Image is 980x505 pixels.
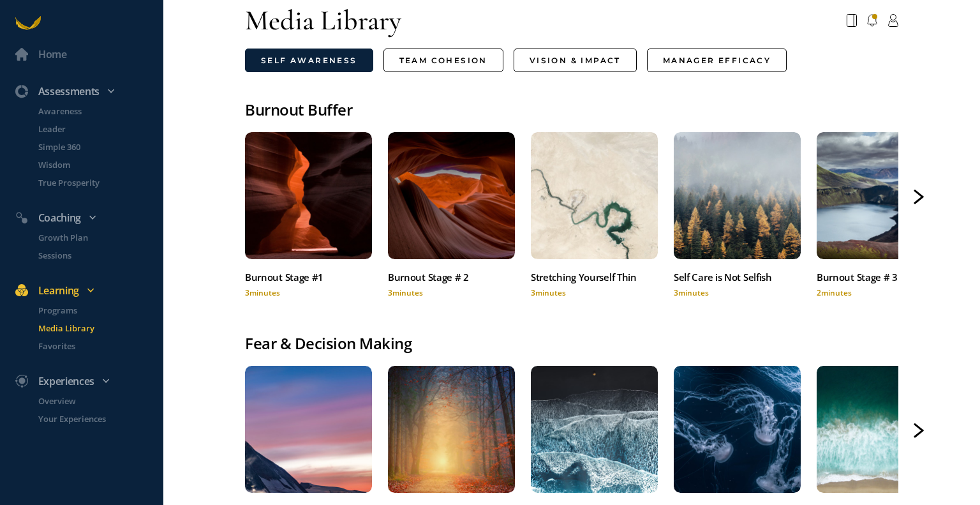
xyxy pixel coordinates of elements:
p: Media Library [38,322,161,335]
div: 3 minutes [245,287,372,298]
a: Overview [23,395,163,407]
a: Sessions [23,249,163,262]
a: Vision & Impact [514,49,637,72]
a: True Prosperity [23,176,163,189]
a: Programs [23,304,163,317]
a: Your Experiences [23,412,163,425]
div: Coaching [8,209,168,226]
a: Manager Efficacy [647,49,787,72]
a: Team Cohesion [383,49,503,72]
a: Self Awareness [245,49,373,72]
div: Burnout Buffer [245,98,898,122]
a: Favorites [23,340,163,352]
div: 3 minutes [388,287,515,298]
div: Media Library [245,3,401,38]
p: Awareness [38,105,161,117]
div: Burnout Stage # 2 [388,269,515,285]
div: Stretching Yourself Thin [531,269,658,285]
p: Sessions [38,249,161,262]
div: Fear & Decision Making [245,331,898,356]
div: Burnout Stage #1 [245,269,372,285]
a: Media Library [23,322,163,335]
p: Simple 360 [38,140,161,153]
p: True Prosperity [38,176,161,189]
p: Leader [38,123,161,135]
a: Wisdom [23,158,163,171]
p: Overview [38,395,161,407]
div: Assessments [8,83,168,100]
div: Home [38,46,67,63]
div: Burnout Stage # 3 [817,269,944,285]
p: Favorites [38,340,161,352]
div: Learning [8,282,168,299]
p: Your Experiences [38,412,161,425]
div: Self Care is Not Selfish [674,269,801,285]
div: Experiences [8,373,168,389]
a: Growth Plan [23,231,163,244]
div: 3 minutes [674,287,801,298]
p: Programs [38,304,161,317]
a: Simple 360 [23,140,163,153]
div: 2 minutes [817,287,944,298]
div: 3 minutes [531,287,658,298]
a: Leader [23,123,163,135]
p: Growth Plan [38,231,161,244]
p: Wisdom [38,158,161,171]
a: Awareness [23,105,163,117]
